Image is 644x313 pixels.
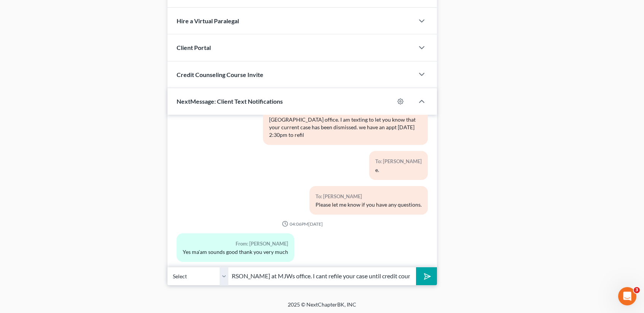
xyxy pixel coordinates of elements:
input: Say something... [228,267,416,286]
div: From: [PERSON_NAME] [183,239,288,248]
iframe: Intercom live chat [618,287,636,305]
span: Client Portal [177,44,211,51]
span: Hire a Virtual Paralegal [177,17,239,24]
div: To: [PERSON_NAME] [375,157,422,166]
div: e. [375,166,422,174]
div: Please let me know if you have any questions. [316,201,422,209]
span: 3 [634,287,640,293]
span: NextMessage: Client Text Notifications [177,98,283,105]
div: To: [PERSON_NAME] [316,192,422,201]
span: Credit Counseling Course Invite [177,71,263,78]
div: Yes ma'am sounds good thank you very much [183,248,288,256]
div: 04:06PM[DATE] [177,221,428,227]
div: [PERSON_NAME], this is [PERSON_NAME] at [PERSON_NAME][GEOGRAPHIC_DATA] office. I am texting to le... [269,108,422,139]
